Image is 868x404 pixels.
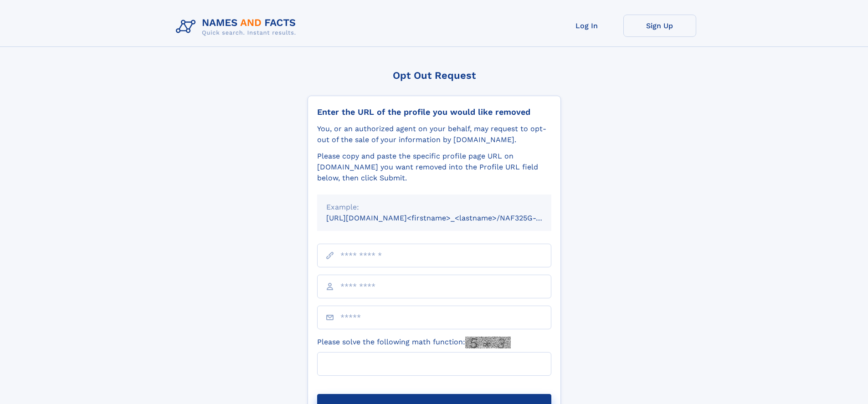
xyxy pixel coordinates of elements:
[317,123,551,145] div: You, or an authorized agent on your behalf, may request to opt-out of the sale of your informatio...
[623,15,696,37] a: Sign Up
[317,151,551,184] div: Please copy and paste the specific profile page URL on [DOMAIN_NAME] you want removed into the Pr...
[172,15,303,39] img: Logo Names and Facts
[326,202,542,213] div: Example:
[317,107,551,117] div: Enter the URL of the profile you would like removed
[317,337,511,348] label: Please solve the following math function:
[326,214,569,222] small: [URL][DOMAIN_NAME]<firstname>_<lastname>/NAF325G-xxxxxxxx
[550,15,623,37] a: Log In
[308,70,561,81] div: Opt Out Request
